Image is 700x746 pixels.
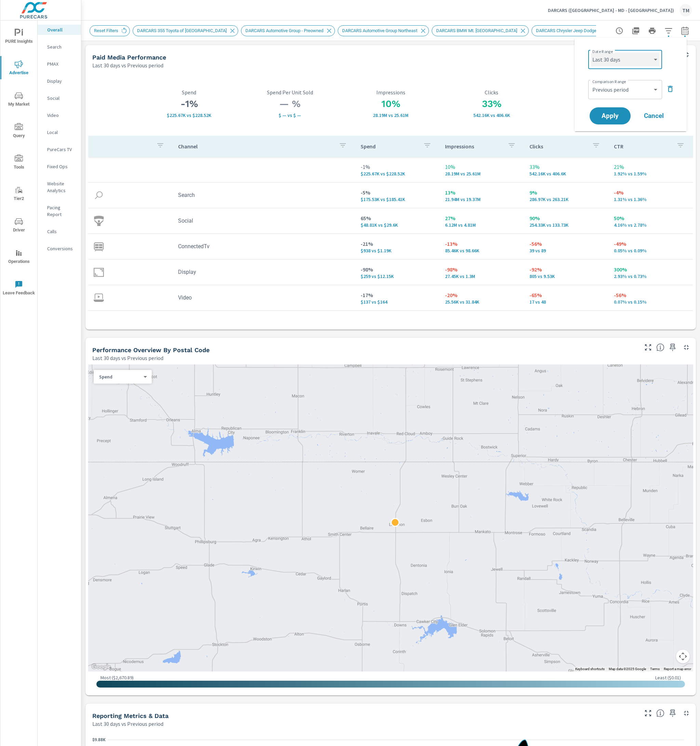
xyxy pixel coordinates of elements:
img: icon-search.svg [94,190,104,200]
div: Search [38,42,81,52]
div: DARCARS Automotive Group Northeast [338,25,429,36]
p: Last 30 days vs Previous period [92,61,163,69]
h5: Reporting Metrics & Data [92,712,169,719]
p: Local [47,129,76,136]
button: Make Fullscreen [643,708,654,719]
p: $137 vs $164 [361,299,434,305]
p: 1.92% vs 1.59% [614,171,687,176]
p: Spend Per Unit Sold [240,89,340,95]
p: Pacing Report [47,204,76,218]
div: Social [38,93,81,103]
p: Least ( $0.01 ) [655,675,681,681]
text: $9.88K [92,737,106,742]
a: Terms (opens in new tab) [650,667,660,671]
p: Calls [47,228,76,235]
span: DARCARS Chrysler Jeep Dodge Ram of [PERSON_NAME][GEOGRAPHIC_DATA] [532,28,691,33]
p: -4% [614,188,687,197]
span: Apply [596,113,624,119]
p: -17% [361,291,434,299]
img: icon-social.svg [94,216,104,226]
p: PureCars TV [47,146,76,153]
td: Search [173,186,355,204]
span: DARCARS Automotive Group Northeast [338,28,421,33]
p: -98% [361,265,434,274]
p: CTR [542,89,643,95]
div: DARCARS BMW Mt. [GEOGRAPHIC_DATA] [432,25,529,36]
p: -1% [361,163,434,171]
button: Apply Filters [662,24,675,38]
p: Overall [47,26,76,33]
span: Reset Filters [90,28,122,33]
p: -92% [529,265,603,274]
p: PMAX [47,61,76,67]
span: Cancel [640,113,668,119]
div: Local [38,127,81,137]
p: 9% [529,188,603,197]
div: Overall [38,25,81,35]
h3: — % [240,98,340,110]
p: Conversions [47,245,76,252]
div: Video [38,110,81,120]
div: TM [679,4,692,16]
h3: 33% [441,98,542,110]
p: $259 vs $12,153 [361,274,434,279]
button: Make Fullscreen [643,342,654,353]
span: Advertise [2,60,35,77]
span: Save this to your personalized report [667,708,678,719]
h3: 10% [340,98,441,110]
p: $ — vs $ — [240,112,340,118]
p: 21% [614,163,687,171]
span: DARCARS Automotive Group - Preowned [241,28,327,33]
div: nav menu [0,21,37,304]
span: Map data ©2025 Google [609,667,646,671]
p: $48,806 vs $29,597 [361,222,434,228]
p: 0.05% vs 0.09% [614,248,687,253]
p: 300% [614,265,687,274]
p: 25,557 vs 31,840 [445,299,519,305]
p: -56% [529,240,603,248]
p: 90% [529,214,603,222]
p: 1.92% vs 1.59% [542,112,643,118]
p: 17 vs 48 [529,299,603,305]
p: Clicks [441,89,542,95]
p: Display [47,78,76,84]
p: 4.16% vs 2.78% [614,222,687,228]
h3: 21% [542,98,643,110]
p: 27,446 vs 1,300,236 [445,274,519,279]
p: 65% [361,214,434,222]
a: Report a map error [664,667,691,671]
td: Social [173,212,355,229]
span: Understand performance data overtime and see how metrics compare to each other. [656,709,664,717]
span: Query [2,123,35,140]
p: 13% [445,188,519,197]
p: -5% [361,188,434,197]
p: $225,672 vs $228,517 [139,112,240,118]
td: ConnectedTv [173,238,355,255]
p: 254.33K vs 133.73K [529,222,603,228]
div: Conversions [38,243,81,254]
span: Tier2 [2,186,35,203]
p: Clicks [529,143,587,150]
p: Spend [99,374,141,380]
div: DARCARS Chrysler Jeep Dodge Ram of [PERSON_NAME][GEOGRAPHIC_DATA] [531,25,699,36]
span: Tools [2,155,35,171]
p: $175,533 vs $185,413 [361,197,434,202]
h5: Performance Overview By Postal Code [92,346,210,354]
span: Save this to your personalized report [667,342,678,353]
p: 1.31% vs 1.36% [614,197,687,202]
span: Operations [2,249,35,266]
p: Impressions [445,143,502,150]
button: Minimize Widget [681,708,692,719]
p: 542,157 vs 406,603 [529,171,603,176]
button: Map camera controls [676,650,690,663]
p: 39 vs 89 [529,248,603,253]
div: Spend [94,374,146,380]
button: Keyboard shortcuts [575,667,605,671]
p: CTR [614,143,671,150]
span: PURE Insights [2,29,35,45]
td: Video [173,289,355,306]
p: Social [47,95,76,102]
div: Fixed Ops [38,161,81,172]
p: -65% [529,291,603,299]
button: "Export Report to PDF" [629,24,643,38]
